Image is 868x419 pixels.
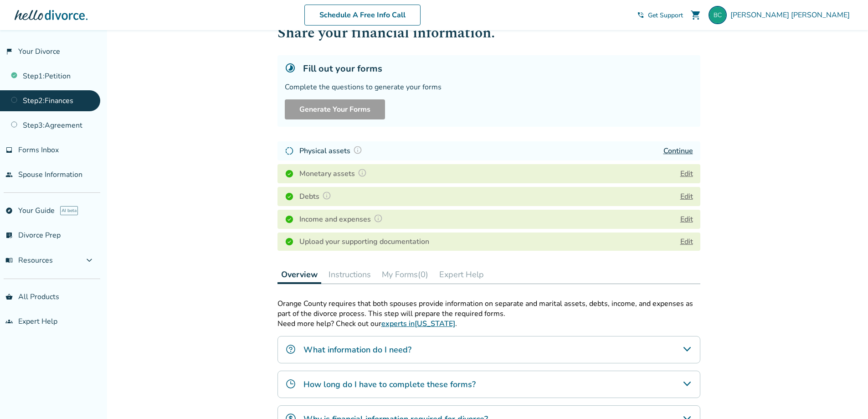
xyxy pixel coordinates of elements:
a: experts in[US_STATE] [381,319,455,329]
button: My Forms(0) [378,265,432,284]
span: AI beta [60,206,78,215]
img: In Progress [285,146,294,155]
span: Get Support [648,11,683,20]
button: Instructions [325,265,375,284]
button: Edit [680,191,693,202]
button: Overview [277,265,321,284]
h4: Debts [299,191,334,202]
h4: Physical assets [299,145,365,157]
img: Question Mark [353,145,362,155]
p: Orange County requires that both spouses provide information on separate and marital assets, debt... [277,299,700,319]
div: How long do I have to complete these forms? [277,371,700,398]
span: Forms Inbox [18,145,59,155]
img: Completed [285,215,294,224]
img: What information do I need? [285,344,296,355]
h4: Upload your supporting documentation [299,236,429,247]
button: Generate Your Forms [285,99,385,119]
span: [PERSON_NAME] [PERSON_NAME] [730,10,853,20]
span: inbox [5,146,13,154]
a: Edit [680,237,693,247]
span: menu_book [5,257,13,264]
button: Expert Help [436,265,488,284]
span: groups [5,318,13,325]
h4: What information do I need? [303,344,411,356]
a: Continue [663,146,693,156]
span: list_alt_check [5,232,13,239]
span: people [5,171,13,178]
span: Resources [5,255,53,265]
div: Complete the questions to generate your forms [285,82,693,92]
div: What information do I need? [277,336,700,363]
h4: How long do I have to complete these forms? [303,378,476,390]
span: shopping_basket [5,293,13,300]
img: Question Mark [322,191,331,200]
img: Question Mark [374,214,383,223]
span: flag_2 [5,48,13,55]
h4: Monetary assets [299,168,370,180]
span: expand_more [84,255,95,266]
img: Brad Correll [709,6,727,24]
img: Question Mark [358,168,367,177]
a: phone_in_talkGet Support [637,11,683,20]
h1: Share your financial information. [277,22,700,44]
span: explore [5,207,13,214]
img: Completed [285,169,294,178]
p: Need more help? Check out our . [277,319,700,329]
h5: Fill out your forms [303,62,382,75]
a: Schedule A Free Info Call [304,5,421,26]
img: Completed [285,237,294,246]
span: shopping_cart [690,10,701,21]
img: How long do I have to complete these forms? [285,378,296,389]
button: Edit [680,214,693,225]
span: phone_in_talk [637,11,644,19]
button: Edit [680,168,693,179]
img: Completed [285,192,294,201]
iframe: Chat Widget [822,375,868,419]
h4: Income and expenses [299,213,385,225]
